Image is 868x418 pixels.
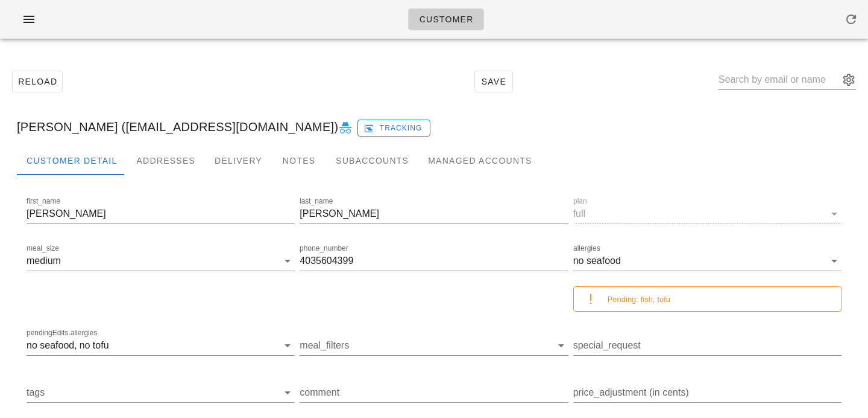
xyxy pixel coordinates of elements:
[300,336,568,355] div: meal_filters
[12,71,63,92] button: Reload
[608,295,670,304] small: Pending: fish, tofu
[418,146,541,175] div: Managed Accounts
[17,77,57,86] span: Reload
[127,146,205,175] div: Addresses
[27,244,59,253] label: meal_size
[27,340,77,351] div: no seafood,
[841,72,856,87] button: appended action
[27,256,61,266] div: medium
[27,329,97,338] label: pendingEdits.allergies
[27,251,295,271] div: meal_sizemedium
[27,197,60,206] label: first_name
[573,256,621,266] div: no seafood
[357,117,430,137] a: Tracking
[326,146,418,175] div: Subaccounts
[205,146,272,175] div: Delivery
[27,383,295,402] div: tags
[7,108,861,146] div: [PERSON_NAME] ([EMAIL_ADDRESS][DOMAIN_NAME])
[573,244,600,253] label: allergies
[480,77,508,86] span: Save
[272,146,326,175] div: Notes
[408,8,483,30] a: Customer
[27,336,295,355] div: pendingEdits.allergiesno seafood,no tofu
[300,197,333,206] label: last_name
[357,120,430,137] button: Tracking
[366,123,423,133] span: Tracking
[573,251,841,271] div: allergiesno seafood
[573,197,587,206] label: plan
[17,146,127,175] div: Customer Detail
[80,340,109,351] div: no tofu
[474,71,513,92] button: Save
[719,70,839,89] input: Search by email or name
[300,244,348,253] label: phone_number
[573,204,841,223] div: planfull
[418,14,473,24] span: Customer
